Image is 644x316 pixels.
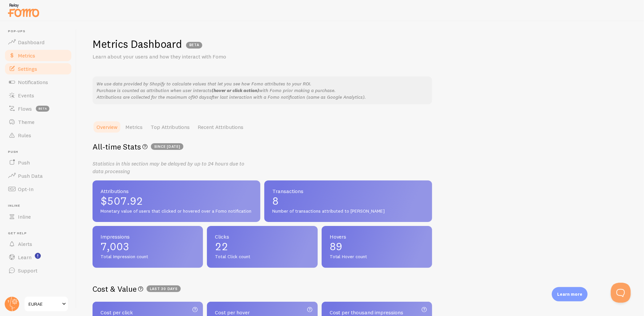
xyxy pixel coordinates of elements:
span: Number of transactions attributed to [PERSON_NAME] [272,208,424,214]
span: 22 [215,241,309,252]
p: Learn more [557,291,582,297]
span: Settings [18,65,37,72]
span: Hovers [330,234,424,239]
a: Rules [4,129,72,142]
p: Learn about your users and how they interact with Fomo [93,53,252,60]
span: 7,003 [100,241,195,252]
a: Settings [4,62,72,75]
span: Opt-In [18,186,33,192]
span: Total Click count [215,254,309,260]
div: Learn more [552,287,588,301]
i: Statistics in this section may be delayed by up to 24 hours due to data processing [93,160,244,174]
a: Alerts [4,237,72,251]
span: Inline [18,213,31,220]
h2: All-time Stats [93,142,432,152]
span: 89 [330,241,424,252]
span: Flows [18,105,32,112]
svg: <p>Watch New Feature Tutorials!</p> [35,253,41,259]
iframe: Help Scout Beacon - Open [611,283,631,303]
span: BETA [186,42,202,49]
span: beta [36,106,49,112]
span: Transactions [272,188,424,194]
span: Impressions [100,234,195,239]
a: Metrics [4,49,72,62]
span: Attributions [100,188,252,194]
a: Top Attributions [147,120,194,134]
h1: Metrics Dashboard [93,37,182,51]
span: Notifications [18,79,48,85]
span: Metrics [18,52,35,59]
a: Recent Attributions [194,120,247,134]
span: Pop-ups [8,29,72,34]
span: Events [18,92,34,99]
span: Monetary value of users that clicked or hovered over a Fomo notification [100,208,252,214]
a: EURAE [24,296,69,312]
span: since [DATE] [151,143,183,150]
span: Push [18,159,30,166]
p: We use data provided by Shopify to calculate values that let you see how Fomo attributes to your ... [97,80,428,100]
a: Opt-In [4,182,72,196]
span: Cost per thousand impressions [330,310,424,315]
span: Support [18,267,37,274]
span: Clicks [215,234,309,239]
a: Theme [4,115,72,129]
span: Push [8,150,72,154]
a: Inline [4,210,72,223]
span: Learn [18,254,32,261]
span: Cost per hover [215,310,309,315]
span: 8 [272,196,424,206]
span: $507.92 [100,196,252,206]
a: Overview [93,120,121,134]
span: Push Data [18,172,43,179]
span: Get Help [8,231,72,236]
a: Notifications [4,75,72,89]
a: Push Data [4,169,72,182]
b: (hover or click action) [212,87,259,93]
em: 90 days [192,94,209,100]
span: Total Hover count [330,254,424,260]
span: Total Impression count [100,254,195,260]
span: Alerts [18,241,32,247]
span: Cost per click [100,310,195,315]
a: Learn [4,251,72,264]
a: Metrics [121,120,147,134]
span: Rules [18,132,31,139]
span: EURAE [29,300,60,308]
span: Theme [18,119,34,125]
a: Support [4,264,72,277]
span: Last 30 days [147,285,181,292]
a: Flows beta [4,102,72,115]
h2: Cost & Value [93,284,432,294]
a: Push [4,156,72,169]
a: Dashboard [4,36,72,49]
img: fomo-relay-logo-orange.svg [7,2,40,19]
span: Dashboard [18,39,44,46]
a: Events [4,89,72,102]
span: Inline [8,204,72,208]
